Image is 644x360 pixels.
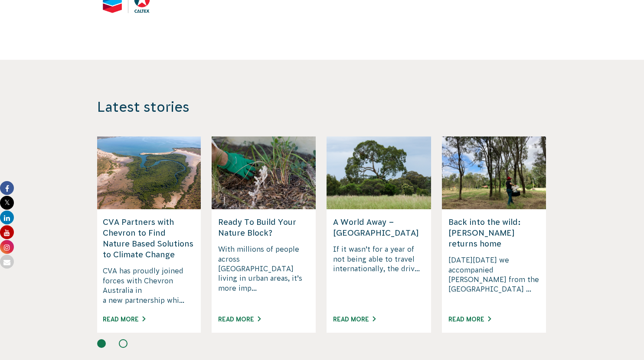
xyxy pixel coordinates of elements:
h5: Back into the wild: [PERSON_NAME] returns home [448,217,539,250]
a: Read More [103,316,145,323]
a: Read More [333,316,376,323]
h5: A World Away – [GEOGRAPHIC_DATA] [333,217,424,238]
h5: CVA Partners with Chevron to Find Nature Based Solutions to Climate Change [103,217,194,260]
a: Read More [448,316,491,323]
h5: Ready To Build Your Nature Block? [218,217,309,238]
h3: Latest stories [97,99,430,116]
p: [DATE][DATE] we accompanied [PERSON_NAME] from the [GEOGRAPHIC_DATA] ... [448,255,539,305]
a: Read More [218,316,261,323]
p: If it wasn’t for a year of not being able to travel internationally, the driv... [333,244,424,305]
p: With millions of people across [GEOGRAPHIC_DATA] living in urban areas, it’s more imp... [218,244,309,305]
p: CVA has proudly joined forces with Chevron Australia in a new partnership whi... [103,266,194,305]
